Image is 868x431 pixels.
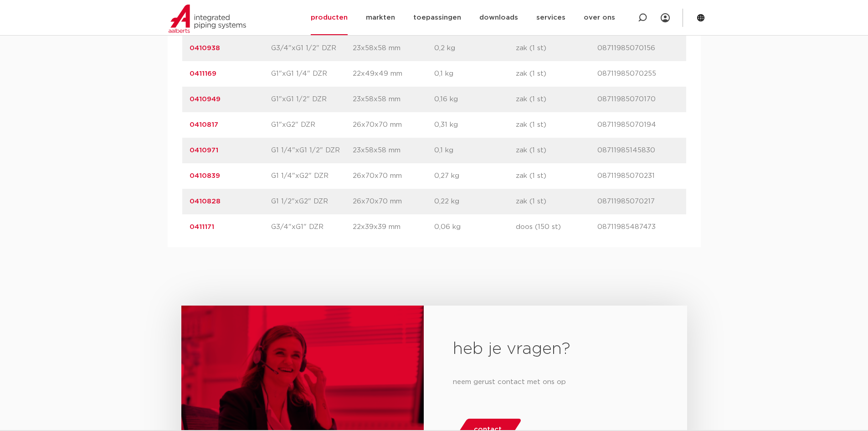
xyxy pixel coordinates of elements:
[434,43,516,54] p: 0,2 kg
[453,375,657,389] p: neem gerust contact met ons op
[597,119,679,130] p: 08711985070194
[190,70,216,77] a: 0411169
[353,196,434,207] p: 26x70x70 mm
[271,119,353,130] p: G1"xG2" DZR
[271,43,353,54] p: G3/4"xG1 1/2" DZR
[516,171,597,182] p: zak (1 st)
[190,172,220,179] a: 0410839
[434,222,516,233] p: 0,06 kg
[434,94,516,105] p: 0,16 kg
[516,94,597,105] p: zak (1 st)
[516,43,597,54] p: zak (1 st)
[353,94,434,105] p: 23x58x58 mm
[271,171,353,182] p: G1 1/4"xG2" DZR
[434,119,516,130] p: 0,31 kg
[190,198,221,205] a: 0410828
[597,222,679,233] p: 08711985487473
[190,121,218,128] a: 0410817
[597,68,679,79] p: 08711985070255
[353,43,434,54] p: 23x58x58 mm
[271,222,353,233] p: G3/4"xG1" DZR
[597,43,679,54] p: 08711985070156
[434,145,516,156] p: 0,1 kg
[353,119,434,130] p: 26x70x70 mm
[434,196,516,207] p: 0,22 kg
[190,96,221,103] a: 0410949
[353,222,434,233] p: 22x39x39 mm
[353,145,434,156] p: 23x58x58 mm
[190,223,214,230] a: 0411171
[271,94,353,105] p: G1"xG1 1/2" DZR
[597,94,679,105] p: 08711985070170
[516,196,597,207] p: zak (1 st)
[353,171,434,182] p: 26x70x70 mm
[434,68,516,79] p: 0,1 kg
[434,171,516,182] p: 0,27 kg
[453,338,657,360] h2: heb je vragen?
[271,196,353,207] p: G1 1/2"xG2" DZR
[516,145,597,156] p: zak (1 st)
[597,171,679,182] p: 08711985070231
[516,68,597,79] p: zak (1 st)
[516,222,597,233] p: doos (150 st)
[271,145,353,156] p: G1 1/4"xG1 1/2" DZR
[190,147,218,154] a: 0410971
[597,145,679,156] p: 08711985145830
[353,68,434,79] p: 22x49x49 mm
[271,68,353,79] p: G1"xG1 1/4" DZR
[597,196,679,207] p: 08711985070217
[516,119,597,130] p: zak (1 st)
[190,45,220,52] a: 0410938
